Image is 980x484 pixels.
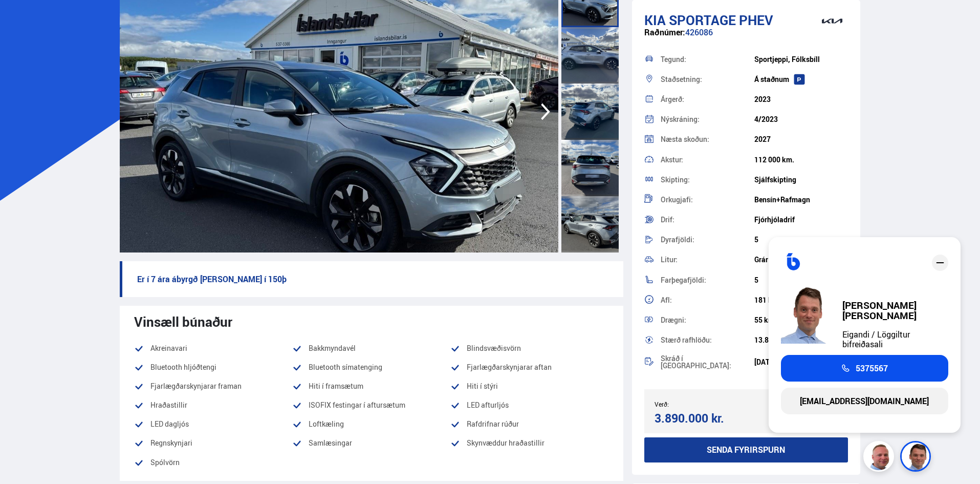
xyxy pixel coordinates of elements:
[842,300,948,321] div: [PERSON_NAME] [PERSON_NAME]
[450,399,608,411] li: LED afturljós
[8,4,39,35] button: Opna LiveChat spjallviðmót
[669,11,773,29] span: Sportage PHEV
[754,115,848,123] div: 4/2023
[134,399,292,411] li: Hraðastillir
[655,401,746,408] div: Verð:
[450,361,608,373] li: Fjarlægðarskynjarar aftan
[842,330,948,349] div: Eigandi / Löggiltur bifreiðasali
[754,75,848,83] div: Á staðnum
[661,336,754,344] div: Stærð rafhlöðu:
[450,437,608,449] li: Skynvæddur hraðastillir
[865,443,896,473] img: siFngHWaQ9KaOqBr.png
[754,176,848,184] div: Sjálfskipting
[781,285,832,344] img: FbJEzSuNWCJXmdc-.webp
[856,364,888,373] span: 5375567
[661,355,754,369] div: Skráð í [GEOGRAPHIC_DATA]:
[661,196,754,203] div: Orkugjafi:
[292,437,450,449] li: Samlæsingar
[812,5,853,37] img: brand logo
[661,176,754,183] div: Skipting:
[134,314,609,329] div: Vinsæll búnaður
[932,255,948,271] div: close
[754,135,848,143] div: 2027
[661,136,754,143] div: Næsta skoðun:
[450,342,608,354] li: Blindsvæðisvörn
[754,95,848,103] div: 2023
[134,342,292,354] li: Akreinavari
[134,418,292,430] li: LED dagljós
[661,236,754,243] div: Dyrafjöldi:
[754,196,848,204] div: Bensín+Rafmagn
[661,76,754,83] div: Staðsetning:
[644,437,848,462] button: Senda fyrirspurn
[781,355,948,382] a: 5375567
[754,358,848,366] div: [DATE]
[134,437,292,449] li: Regnskynjari
[754,216,848,224] div: Fjórhjóladrif
[292,361,450,373] li: Bluetooth símatenging
[754,276,848,284] div: 5
[754,156,848,164] div: 112 000 km.
[655,411,743,425] div: 3.890.000 kr.
[292,399,450,411] li: ISOFIX festingar í aftursætum
[292,342,450,354] li: Bakkmyndavél
[134,456,292,469] li: Spólvörn
[902,443,932,473] img: FbJEzSuNWCJXmdc-.webp
[292,380,450,392] li: Hiti í framsætum
[292,418,450,430] li: Loftkæling
[450,418,608,430] li: Rafdrifnar rúður
[754,316,848,324] div: 55 km
[661,317,754,324] div: Drægni:
[134,380,292,392] li: Fjarlægðarskynjarar framan
[661,156,754,163] div: Akstur:
[120,261,623,297] p: Er í 7 ára ábyrgð [PERSON_NAME] í 150þ
[754,256,848,264] div: Grár
[781,388,948,414] a: [EMAIL_ADDRESS][DOMAIN_NAME]
[661,56,754,63] div: Tegund:
[661,256,754,263] div: Litur:
[661,216,754,223] div: Drif:
[644,11,666,29] span: Kia
[661,297,754,304] div: Afl:
[754,296,848,304] div: 181 hö. / 1.598 cc.
[754,336,848,344] div: 13.8 kWh
[661,277,754,284] div: Farþegafjöldi:
[134,361,292,373] li: Bluetooth hljóðtengi
[644,27,685,38] span: Raðnúmer:
[754,236,848,244] div: 5
[661,116,754,123] div: Nýskráning:
[450,380,608,392] li: Hiti í stýri
[754,55,848,64] div: Sportjeppi, Fólksbíll
[644,28,848,48] div: 426086
[661,96,754,103] div: Árgerð:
